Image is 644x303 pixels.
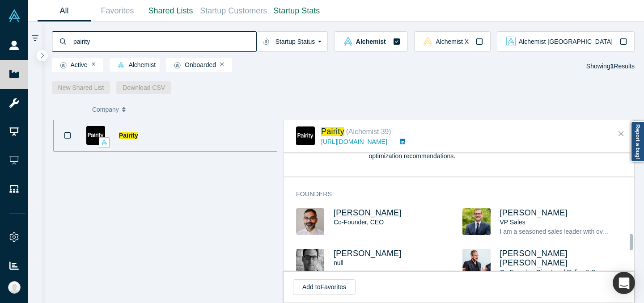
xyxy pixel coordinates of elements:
[500,219,525,226] span: VP Sales
[497,31,635,52] button: alchemist_aj Vault LogoAlchemist [GEOGRAPHIC_DATA]
[91,0,144,21] a: Favorites
[101,139,107,146] img: alchemist Vault Logo
[116,81,171,94] button: Download CSV
[423,37,432,46] img: alchemistx Vault Logo
[174,62,181,69] img: Startup status
[614,127,628,141] button: Close
[52,81,110,94] button: New Shared List
[436,38,469,45] span: Alchemist X
[72,31,256,52] input: Search by company name, class, customer, one-liner or category
[92,100,119,119] span: Company
[519,38,613,45] span: Alchemist [GEOGRAPHIC_DATA]
[500,208,568,217] a: [PERSON_NAME]
[296,208,324,235] img: Gotam Bhardwaj's Profile Image
[296,126,315,145] img: Pairity's Logo
[462,249,491,276] img: Craig Damian Smith's Profile Image
[506,37,516,46] img: alchemist_aj Vault Logo
[356,38,386,45] span: Alchemist
[38,0,91,21] a: All
[144,0,197,21] a: Shared Lists
[631,121,644,162] a: Report a bug!
[293,279,356,295] button: Add toFavorites
[92,61,96,67] button: Remove Filter
[56,62,88,69] span: Active
[114,62,156,69] span: Alchemist
[321,127,344,136] a: Pairity
[334,208,402,217] a: [PERSON_NAME]
[220,61,224,67] button: Remove Filter
[346,128,391,135] small: ( Alchemist 39 )
[334,31,407,52] button: alchemist Vault LogoAlchemist
[334,219,384,226] span: Co-Founder, CEO
[414,31,491,52] button: alchemistx Vault LogoAlchemist X
[118,62,124,68] img: alchemist Vault Logo
[334,259,343,266] span: null
[586,63,635,70] span: Showing Results
[256,31,328,52] button: Startup Status
[334,249,402,258] a: [PERSON_NAME]
[170,62,216,69] span: Onboarded
[8,281,21,294] img: Ally Hoang's Account
[500,249,568,267] a: [PERSON_NAME] [PERSON_NAME]
[296,189,616,199] h3: Founders
[8,9,21,22] img: Alchemist Vault Logo
[500,269,619,276] span: Co-Founder, Director of Policy & Research
[54,120,81,151] button: Bookmark
[296,249,324,276] img: Mike Gagnon's Profile Image
[197,0,270,21] a: Startup Customers
[462,208,491,235] img: Radboud Reijn's Profile Image
[270,0,323,21] a: Startup Stats
[119,132,138,139] a: Pairity
[92,100,158,119] button: Company
[343,37,353,46] img: alchemist Vault Logo
[610,63,614,70] strong: 1
[86,126,105,145] img: Pairity's Logo
[321,138,387,145] a: [URL][DOMAIN_NAME]
[263,38,269,45] img: Startup status
[60,62,67,69] img: Startup status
